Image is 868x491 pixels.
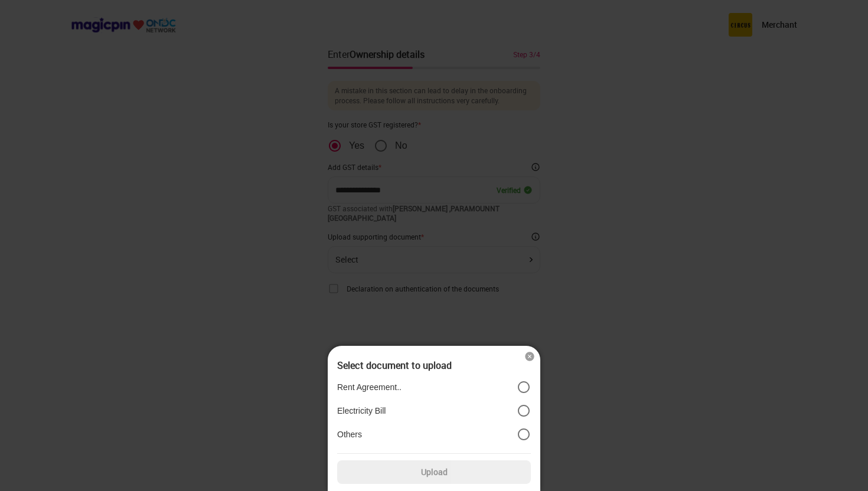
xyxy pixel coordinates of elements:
[337,382,402,392] p: Rent Agreement..
[337,375,531,446] div: position
[337,360,531,371] div: Select document to upload
[337,429,362,440] p: Others
[524,351,536,362] img: cross_icon.7ade555c.svg
[337,405,386,416] p: Electricity Bill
